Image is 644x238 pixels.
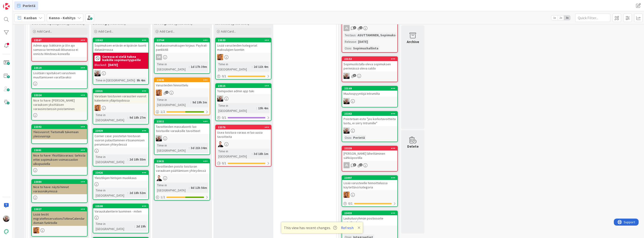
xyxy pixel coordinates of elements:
[34,125,87,128] div: 22342
[256,106,257,111] span: :
[342,211,397,226] div: 23433Laskutusryhmän postiosoite pakolliseksi
[284,225,337,231] span: This view has recent changes.
[342,211,397,215] div: 23433
[93,170,149,200] a: 23426Yleistilojen hintojen muokkausTime in [GEOGRAPHIC_DATA]:2d 18h 52m
[93,204,149,233] a: 23500Varauskalenterin luominen - mitenTime in [GEOGRAPHIC_DATA]:2d 19h
[93,93,148,103] div: Varataan toistuvien varausten vuorot kalenterin ylläpitojobissa
[31,124,88,144] a: 22342Yleisvuorot: Tietomalli tukemaan yleisvuoroja
[93,38,148,42] div: 23562
[32,211,87,226] div: Lisää testit migrateReservationsToNewCalendar domain funktiolle
[189,185,190,190] span: :
[252,64,252,69] span: :
[342,112,397,126] div: 23263Poistetaan esto "jos korkotavoitteita luotu, ei siirry Intrumille"
[339,225,355,231] button: Refresh
[356,39,357,44] span: :
[216,141,271,147] div: VP
[160,29,175,33] span: Add Card...
[156,62,189,72] div: Time in [GEOGRAPHIC_DATA]
[95,221,134,231] div: Time in [GEOGRAPHIC_DATA]
[93,171,148,181] div: 23426Yleistilojen hintojen muokkaus
[32,42,87,57] div: Admin app: bäkkärin ja UI:n ajo samassa terminaali-ikkunassa ei onnistu Windows-koneella
[217,54,223,60] img: TL
[344,176,397,179] div: 23497
[3,228,10,235] img: avatar
[344,57,397,61] div: 23153
[342,56,398,82] a: 23153Sopimuslistalla oleva sopimuksen perinnässä oleva saldoJH
[93,70,148,76] div: JH
[14,1,38,10] a: Perintä
[344,212,397,215] div: 23433
[216,38,271,42] div: 23533
[31,207,88,237] a: 23027Lisää testit migrateReservationsToNewCalendar domain funktiolleTL
[34,180,87,183] div: 23080
[34,94,87,97] div: 23324
[156,135,162,141] img: JH
[359,163,362,166] span: 1
[357,39,369,44] div: [DATE]
[93,175,148,181] div: Yleistilojen hintojen muokkaus
[32,129,87,139] div: Yleisvuorot: Tietomalli tukemaan yleisvuoroja
[32,180,87,194] div: 23080Nice to have: näytä hinnat varausnäkymissä
[33,227,39,233] img: TL
[154,159,210,163] div: 22621
[10,1,21,6] span: Support
[93,129,148,147] div: 23439Corner case: poistetun toistuvan vuoron palauttaminen irtisanomisen perumisen yhteydessä
[154,38,210,42] div: 22764
[344,98,350,104] img: JH
[32,227,87,233] div: TL
[95,78,135,83] div: Time in [GEOGRAPHIC_DATA]
[93,89,148,103] div: 23321Varataan toistuvien varausten vuorot kalenterin ylläpitojobissa
[31,148,88,176] a: 23091Nice to have: Yksittäisvaraus: tarkista ettei sopimuksen voimassaolon ulkopuolella
[34,39,87,42] div: 23587
[154,78,210,82] div: 23095
[37,29,52,33] span: Add Card...
[95,105,101,111] img: TL
[342,57,397,61] div: 23153
[32,93,87,97] div: 23324
[128,190,147,195] div: 2d 18h 52m
[154,175,210,181] div: VP
[98,29,113,33] span: Add Card...
[157,39,210,42] div: 22764
[95,205,148,208] div: 23500
[216,160,271,166] div: 0/1
[342,201,397,206] div: 0/1
[32,70,87,80] div: Lisätään rajoitukset varusteen muuttamiseen varattavaksi
[344,147,397,150] div: 23239
[217,62,252,72] div: Time in [GEOGRAPHIC_DATA]
[31,93,88,121] a: 23324Nice to have: [PERSON_NAME] varauksen yksittäisen varausinstanssin poistaminen
[32,66,87,70] div: 23519
[31,179,88,203] a: 23080Nice to have: näytä hinnat varausnäkymissä
[128,115,128,120] span: :
[34,66,87,70] div: 23519
[190,64,208,69] div: 1d 17h 39m
[161,195,165,200] span: 1 / 2
[216,84,271,88] div: 23515
[342,192,397,198] div: TL
[95,39,148,42] div: 23562
[93,38,149,85] a: 23562Sopimuksen eriävän eräpäivän tuonti datasiirrossaCoressa ei vielä tukea kaikille sopimustyyp...
[156,175,162,181] img: VP
[342,73,397,79] div: JH
[351,135,352,140] span: :
[216,38,271,53] div: 23533Lisää varusteiden kategoriat maksulajien luontiin
[32,152,87,167] div: Nice to have: Yksittäisvaraus: tarkista ettei sopimuksen voimassaolon ulkopuolella
[407,39,419,44] div: Archive
[342,4,398,53] a: JLTestaus:ASUTTAMINEN, SopimuksetRelease:[DATE]Osio:Sopimushallinta
[154,124,210,134] div: Tavoitteiden massaluonti: luo toistuville varauksille tavoitteet
[216,54,271,60] div: TL
[342,180,397,190] div: Lisää varusteelle hinnoittelussa käytettävä kategoria
[135,78,146,83] div: 9h 4m
[344,33,356,38] div: Testaus
[32,207,87,226] div: 23027Lisää testit migrateReservationsToNewCalendar domain funktiolle
[342,116,397,126] div: Poistetaan esto "jos korkotavoitteita luotu, ei siirry Intrumille"
[95,89,148,93] div: 23321
[154,38,210,74] a: 22764Asukassivumaksujen kirjaus: Paytrail-pankkitiliSRTime in [GEOGRAPHIC_DATA]:1d 17h 39m
[93,204,148,208] div: 23500
[34,208,87,211] div: 23027
[32,207,87,211] div: 23027
[342,25,397,31] div: JL
[95,70,101,76] img: JH
[32,180,87,184] div: 23080
[342,128,397,134] div: JH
